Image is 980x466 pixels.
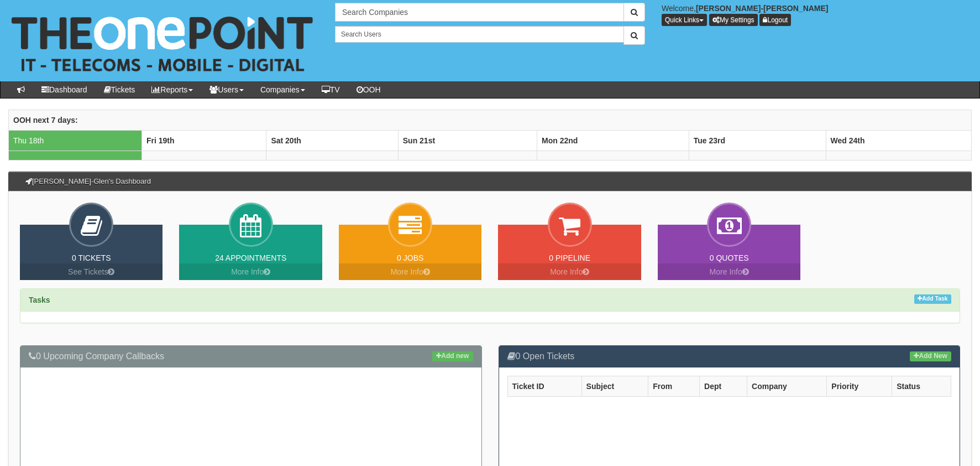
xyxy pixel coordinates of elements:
[9,110,972,130] th: OOH next 7 days:
[335,3,624,22] input: Search Companies
[498,263,641,280] a: More Info
[892,376,951,396] th: Status
[689,130,826,151] th: Tue 23rd
[29,296,50,304] strong: Tasks
[648,376,700,396] th: From
[432,351,473,361] a: Add new
[20,172,156,191] h3: [PERSON_NAME]-Glen's Dashboard
[581,376,648,396] th: Subject
[96,81,144,98] a: Tickets
[827,376,892,396] th: Priority
[507,376,581,396] th: Ticket ID
[700,376,747,396] th: Dept
[201,81,252,98] a: Users
[252,81,313,98] a: Companies
[339,263,481,280] a: More Info
[215,253,286,262] a: 24 Appointments
[549,253,590,262] a: 0 Pipeline
[348,81,389,98] a: OOH
[709,14,758,26] a: My Settings
[143,81,201,98] a: Reports
[397,253,423,262] a: 0 Jobs
[710,253,749,262] a: 0 Quotes
[33,81,96,98] a: Dashboard
[142,130,266,151] th: Fri 19th
[179,263,322,280] a: More Info
[29,351,473,361] h3: 0 Upcoming Company Callbacks
[759,14,791,26] a: Logout
[9,130,142,151] td: Thu 18th
[313,81,348,98] a: TV
[653,3,980,26] div: Welcome,
[335,26,624,43] input: Search Users
[266,130,398,151] th: Sat 20th
[747,376,827,396] th: Company
[658,263,800,280] a: More Info
[72,253,111,262] a: 0 Tickets
[910,351,951,361] a: Add New
[20,263,163,280] a: See Tickets
[914,294,951,304] a: Add Task
[537,130,689,151] th: Mon 22nd
[696,4,829,13] b: [PERSON_NAME]-[PERSON_NAME]
[662,14,707,26] button: Quick Links
[398,130,537,151] th: Sun 21st
[507,351,952,361] h3: 0 Open Tickets
[826,130,971,151] th: Wed 24th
